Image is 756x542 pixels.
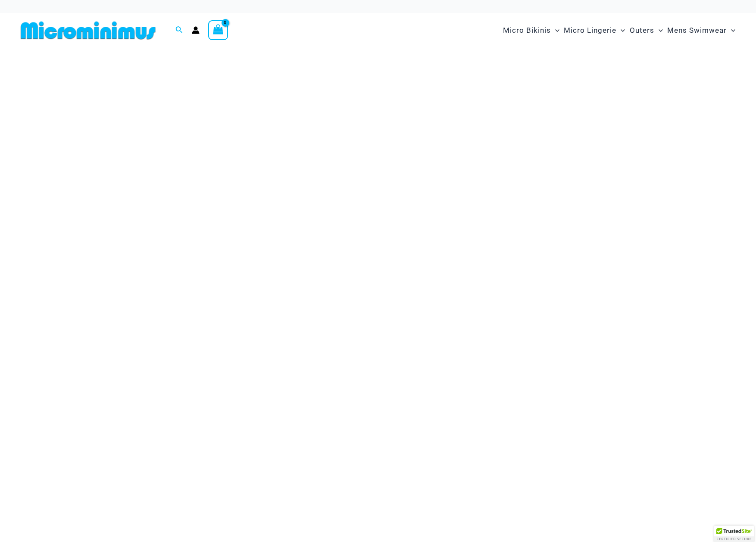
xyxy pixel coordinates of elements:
span: Menu Toggle [654,19,663,41]
a: Mens SwimwearMenu ToggleMenu Toggle [665,17,737,44]
nav: Site Navigation [500,16,739,45]
a: Search icon link [175,25,183,36]
a: View Shopping Cart, empty [208,20,228,40]
span: Outers [630,19,654,41]
a: Account icon link [192,26,200,34]
a: Micro BikinisMenu ToggleMenu Toggle [501,17,562,44]
span: Micro Lingerie [564,19,616,41]
span: Micro Bikinis [503,19,551,41]
img: MM SHOP LOGO FLAT [17,21,159,40]
a: OutersMenu ToggleMenu Toggle [628,17,665,44]
a: Micro LingerieMenu ToggleMenu Toggle [562,17,627,44]
span: Menu Toggle [616,19,625,41]
span: Menu Toggle [727,19,735,41]
span: Menu Toggle [551,19,559,41]
div: TrustedSite Certified [714,526,754,542]
span: Mens Swimwear [667,19,727,41]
